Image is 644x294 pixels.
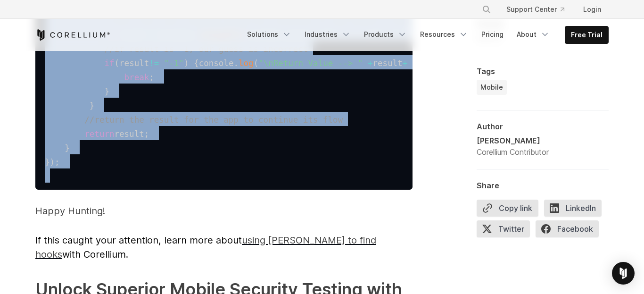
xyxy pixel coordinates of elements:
a: Industries [299,26,356,43]
a: About [511,26,555,43]
span: Happy Hunting! [35,205,105,217]
div: Corellium Contributor [477,146,549,158]
a: Facebook [536,220,604,241]
a: Solutions [241,26,297,43]
span: LinkedIn [544,200,602,217]
span: ) [184,59,189,68]
a: Login [576,1,609,18]
span: . [233,59,239,68]
span: ) [50,158,55,167]
span: If this caught your attention, learn more about [35,235,242,246]
div: Share [477,181,609,190]
a: LinkedIn [544,200,607,220]
a: Corellium Home [35,29,110,41]
a: Resources [414,26,474,43]
span: "-1" [164,59,184,68]
div: Author [477,122,609,131]
span: return [84,129,114,139]
a: Free Trial [565,26,608,43]
span: "\nPIN --> " [413,59,472,68]
span: } [45,158,50,167]
button: Search [478,1,495,18]
div: Tags [477,67,609,76]
a: Support Center [499,1,572,18]
button: Copy link [477,200,538,217]
div: Open Intercom Messenger [612,262,635,285]
span: break [124,73,149,82]
span: != [149,59,159,68]
span: + [403,59,408,68]
span: ; [149,73,154,82]
div: Navigation Menu [471,1,609,18]
span: //return the result for the app to continue its flow [84,115,343,125]
span: } [104,87,109,96]
span: } [90,101,95,110]
span: + [368,59,373,68]
span: } [65,143,70,153]
span: Twitter [477,220,530,237]
span: Mobile [480,83,503,92]
span: ; [144,129,149,139]
a: Pricing [476,26,509,43]
span: if [104,59,114,68]
span: with Corellium. [62,249,128,260]
a: Twitter [477,220,536,241]
span: Facebook [536,220,599,237]
span: ; [55,158,60,167]
span: "\nReturn Value --> " [258,59,363,68]
a: Mobile [477,80,507,95]
span: log [239,59,254,68]
div: [PERSON_NAME] [477,135,549,146]
span: ( [115,59,120,68]
a: [PERSON_NAME] Corellium Contributor [477,135,609,158]
span: { [194,59,199,68]
a: Products [358,26,413,43]
span: //if result is -1, our guess is incorrect [104,44,308,54]
span: ( [254,59,259,68]
div: Navigation Menu [241,26,609,44]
